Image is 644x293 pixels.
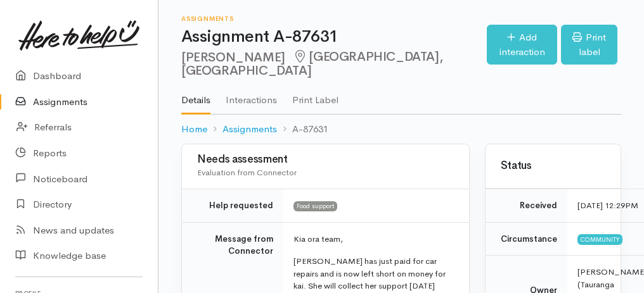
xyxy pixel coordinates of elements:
nav: breadcrumb [181,115,621,144]
span: Food support [293,201,337,211]
a: Assignments [222,122,277,137]
h3: Status [501,160,605,172]
a: Interactions [226,78,277,113]
a: Details [181,78,210,115]
td: Circumstance [486,222,567,256]
p: Kia ora team, [293,233,454,246]
h6: Assignments [181,15,487,22]
td: Received [486,189,567,223]
a: Add interaction [487,25,557,65]
a: Home [181,122,207,137]
h2: [PERSON_NAME] [181,50,487,78]
a: Print Label [292,78,338,113]
span: [GEOGRAPHIC_DATA], [GEOGRAPHIC_DATA] [181,49,442,78]
span: Evaluation from Connector [197,167,297,178]
a: Print label [561,25,617,65]
h3: Needs assessment [197,154,454,166]
h1: Assignment A-87631 [181,28,487,46]
time: [DATE] 12:29PM [577,200,638,211]
span: Community [577,234,622,244]
li: A-87631 [277,122,328,137]
td: Help requested [182,189,283,223]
